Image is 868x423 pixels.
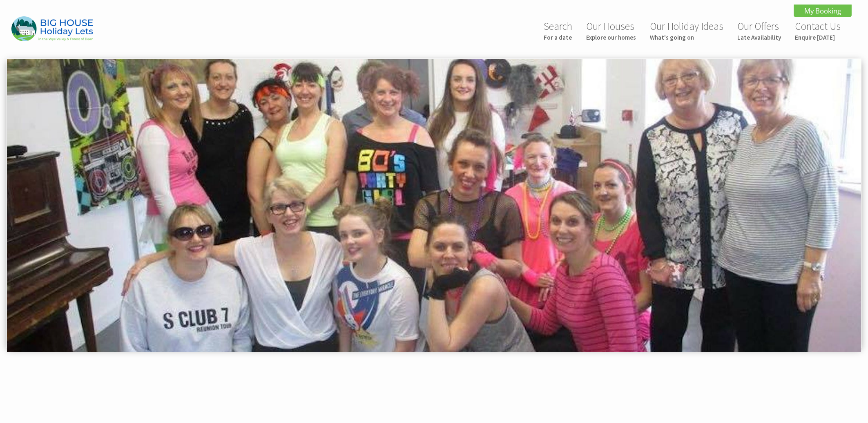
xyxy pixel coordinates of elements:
[650,20,723,41] a: Our Holiday IdeasWhat's going on
[650,34,723,41] small: What's going on
[737,20,781,41] a: Our OffersLate Availability
[544,34,572,41] small: For a date
[737,34,781,41] small: Late Availability
[586,20,636,41] a: Our HousesExplore our homes
[11,16,93,41] img: Big House Holiday Lets
[544,20,572,41] a: SearchFor a date
[794,4,852,17] a: My Booking
[795,20,841,41] a: Contact UsEnquire [DATE]
[586,34,636,41] small: Explore our homes
[795,34,841,41] small: Enquire [DATE]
